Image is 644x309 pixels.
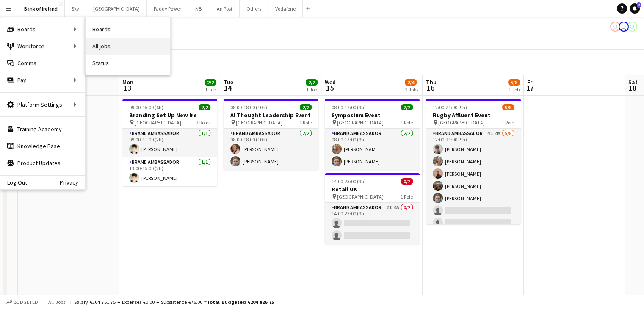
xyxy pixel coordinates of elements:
a: Training Academy [0,121,85,138]
app-card-role: Brand Ambassador1/109:00-11:00 (2h)[PERSON_NAME] [122,129,217,157]
div: Workforce [0,38,85,55]
div: 1 Job [205,86,216,93]
app-card-role: Brand Ambassador4I4A5/812:00-21:00 (9h)[PERSON_NAME][PERSON_NAME][PERSON_NAME][PERSON_NAME][PERSO... [426,129,521,243]
span: 09:00-15:00 (6h) [129,104,163,110]
span: [GEOGRAPHIC_DATA] [337,119,384,126]
span: 1 Role [299,119,312,126]
button: [GEOGRAPHIC_DATA] [86,0,147,17]
div: Boards [0,21,85,38]
button: Paddy Power [147,0,188,17]
button: Others [240,0,268,17]
a: Status [86,55,170,72]
h3: Symposium Event [325,111,420,119]
span: 14:00-23:00 (9h) [332,178,366,185]
app-job-card: 12:00-21:00 (9h)5/8Rugby Affluent Event [GEOGRAPHIC_DATA]1 RoleBrand Ambassador4I4A5/812:00-21:00... [426,99,521,224]
div: 1 Job [509,86,520,93]
span: Wed [325,78,336,86]
span: 18 [627,83,638,93]
a: Privacy [60,179,85,186]
a: Knowledge Base [0,138,85,154]
span: 17 [526,83,534,93]
app-card-role: Brand Ambassador2I4A0/214:00-23:00 (9h) [325,203,420,244]
span: 1 Role [401,193,413,200]
app-card-role: Brand Ambassador2/208:00-18:00 (10h)[PERSON_NAME][PERSON_NAME] [224,129,318,170]
app-job-card: 08:00-17:00 (9h)2/2Symposium Event [GEOGRAPHIC_DATA]1 RoleBrand Ambassador2/208:00-17:00 (9h)[PER... [325,99,420,170]
div: Pay [0,72,85,88]
span: 0/2 [401,178,413,185]
app-card-role: Brand Ambassador1/113:00-15:00 (2h)[PERSON_NAME] [122,157,217,186]
span: 15 [323,83,336,93]
app-user-avatar: Katie Shovlin [610,22,620,32]
span: 1 Role [401,119,413,126]
span: [GEOGRAPHIC_DATA] [438,119,485,126]
button: Sky [65,0,86,17]
div: 1 Job [306,86,317,93]
a: Log Out [0,179,27,186]
span: Tue [224,78,233,86]
span: 5/8 [508,79,520,86]
span: 1 Role [502,119,514,126]
span: [GEOGRAPHIC_DATA] [135,119,181,126]
span: [GEOGRAPHIC_DATA] [337,193,384,200]
app-job-card: 09:00-15:00 (6h)2/2Branding Set Up New Ire [GEOGRAPHIC_DATA]2 RolesBrand Ambassador1/109:00-11:00... [122,99,217,186]
span: Total Budgeted €204 826.75 [207,299,274,305]
app-user-avatar: Katie Shovlin [619,22,629,32]
h3: Rugby Affluent Event [426,111,521,119]
span: 2/4 [405,79,417,86]
span: Thu [426,78,437,86]
app-user-avatar: Katie Shovlin [627,22,637,32]
span: 08:00-18:00 (10h) [230,104,267,110]
span: 08:00-17:00 (9h) [332,104,366,110]
a: 2 [630,3,640,14]
span: 2 [637,2,641,8]
button: Vodafone [268,0,303,17]
span: 13 [121,83,133,93]
span: 2/2 [401,104,413,110]
span: 16 [425,83,437,93]
h3: Branding Set Up New Ire [122,111,217,119]
app-job-card: 14:00-23:00 (9h)0/2Retail UK [GEOGRAPHIC_DATA]1 RoleBrand Ambassador2I4A0/214:00-23:00 (9h) [325,173,420,244]
h3: AI Thought Leadership Event [224,111,318,119]
a: All jobs [86,38,170,55]
span: 14 [222,83,233,93]
span: 2/2 [205,79,216,86]
div: Salary €204 751.75 + Expenses €0.00 + Subsistence €75.00 = [74,299,274,305]
span: 2/2 [300,104,312,110]
app-card-role: Brand Ambassador2/208:00-17:00 (9h)[PERSON_NAME][PERSON_NAME] [325,129,420,170]
span: [GEOGRAPHIC_DATA] [236,119,282,126]
span: 12:00-21:00 (9h) [433,104,467,110]
span: Fri [527,78,534,86]
div: 2 Jobs [405,86,418,93]
button: Bank of Ireland [17,0,65,17]
span: All jobs [47,299,67,305]
button: Budgeted [4,298,39,307]
span: 5/8 [502,104,514,110]
span: 2/2 [199,104,210,110]
span: 2 Roles [196,119,210,126]
a: Product Updates [0,154,85,171]
span: Mon [122,78,133,86]
a: Comms [0,55,85,72]
a: Boards [86,21,170,38]
div: Platform Settings [0,96,85,113]
span: Budgeted [14,299,38,305]
span: Sat [628,78,638,86]
span: 2/2 [306,79,318,86]
h3: Retail UK [325,185,420,193]
button: NBI [188,0,210,17]
button: An Post [210,0,240,17]
app-job-card: 08:00-18:00 (10h)2/2AI Thought Leadership Event [GEOGRAPHIC_DATA]1 RoleBrand Ambassador2/208:00-1... [224,99,318,170]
